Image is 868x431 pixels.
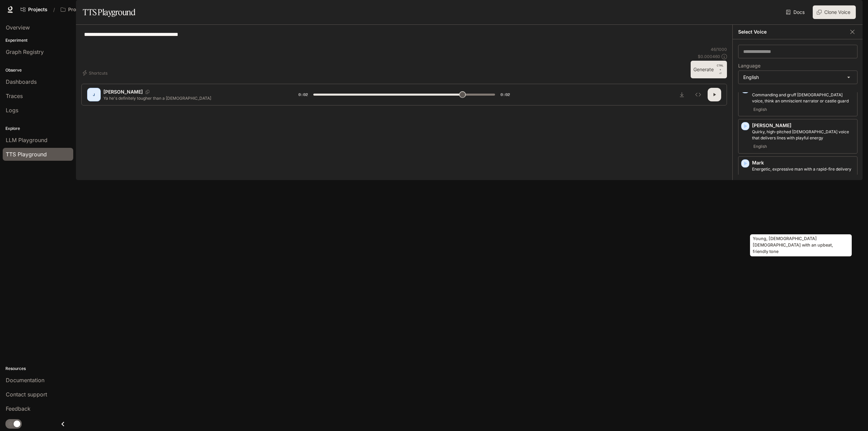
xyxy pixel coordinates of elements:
[51,6,58,13] div: /
[752,159,854,166] p: Mark
[88,89,99,100] div: J
[675,88,689,101] button: Download audio
[691,61,727,78] button: GenerateCTRL +⏎
[750,234,852,256] div: Young, [DEMOGRAPHIC_DATA] [DEMOGRAPHIC_DATA] with an upbeat, friendly tone
[68,7,106,13] p: Project [PERSON_NAME]
[83,5,135,19] h1: TTS Playground
[103,95,282,101] p: Ya he's definitely tougher than a [DEMOGRAPHIC_DATA]
[500,91,510,98] span: 0:02
[752,105,768,114] span: English
[738,63,761,68] p: Language
[58,3,117,16] button: Open workspace menu
[752,142,768,151] span: English
[711,46,727,52] p: 46 / 1000
[752,129,854,141] p: Quirky, high-pitched female voice that delivers lines with playful energy
[716,63,724,72] p: CTRL +
[18,3,51,16] a: Go to projects
[81,67,110,78] button: Shortcuts
[752,92,854,104] p: Commanding and gruff male voice, think an omniscient narrator or castle guard
[143,90,152,94] button: Copy Voice ID
[752,122,854,129] p: [PERSON_NAME]
[752,174,768,182] span: English
[691,88,705,101] button: Inspect
[785,5,807,19] a: Docs
[698,54,720,59] p: $ 0.000460
[738,71,857,84] div: English
[716,63,724,76] p: ⏎
[28,7,47,13] span: Projects
[813,5,856,19] button: Clone Voice
[103,89,143,95] p: [PERSON_NAME]
[752,166,854,172] p: Energetic, expressive man with a rapid-fire delivery
[298,91,308,98] span: 0:02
